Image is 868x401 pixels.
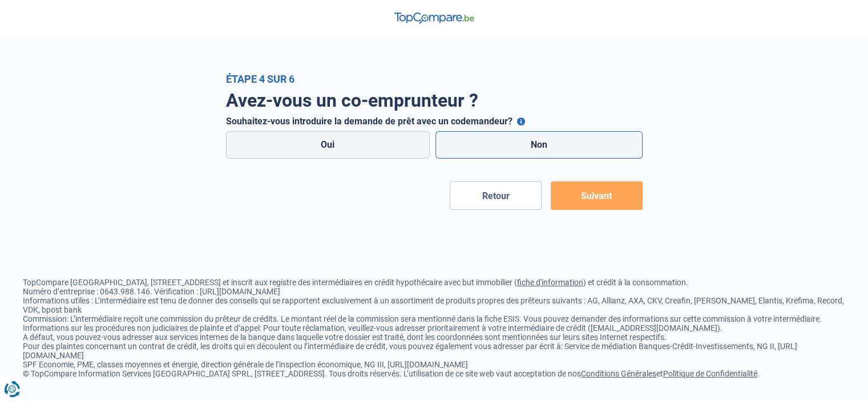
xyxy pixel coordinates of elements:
img: TopCompare Logo [394,13,474,24]
button: Souhaitez-vous introduire la demande de prêt avec un codemandeur? [517,118,525,125]
div: Étape 4 sur 6 [226,73,643,85]
h1: Avez-vous un co-emprunteur ? [226,90,643,111]
label: Souhaitez-vous introduire la demande de prêt avec un codemandeur? [226,116,643,127]
a: Conditions Générales [581,369,656,378]
button: Suivant [551,181,643,210]
label: Non [435,131,643,159]
a: fiche d'information [517,278,583,287]
a: Politique de Confidentialité [663,369,757,378]
label: Oui [226,131,430,159]
button: Retour [450,181,542,210]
